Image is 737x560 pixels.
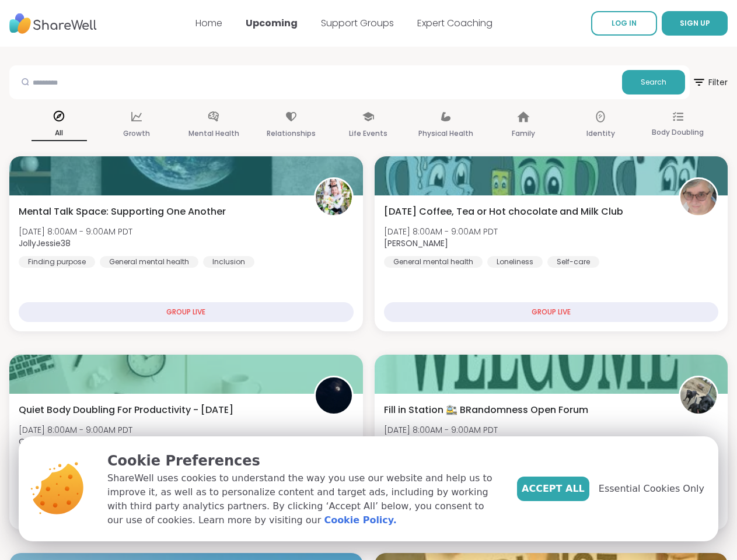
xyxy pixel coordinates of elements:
span: [DATE] Coffee, Tea or Hot chocolate and Milk Club [384,205,623,219]
img: Susan [680,179,717,215]
span: [DATE] 8:00AM - 9:00AM PDT [384,226,498,237]
a: Support Groups [321,16,394,30]
div: GROUP LIVE [19,302,354,322]
div: General mental health [384,256,483,268]
button: Filter [692,65,728,99]
span: Search [641,77,666,87]
button: SIGN UP [662,11,728,36]
span: Quiet Body Doubling For Productivity - [DATE] [19,403,233,417]
span: [DATE] 8:00AM - 9:00AM PDT [19,424,132,436]
img: Amie89 [680,377,717,414]
p: Mental Health [188,127,239,141]
div: Inclusion [203,256,254,268]
b: QueenOfTheNight [19,436,94,447]
button: Accept All [517,477,589,501]
p: Growth [123,127,150,141]
p: Family [512,127,535,141]
a: LOG IN [591,11,657,36]
div: GROUP LIVE [384,302,719,322]
div: Loneliness [487,256,543,268]
a: Cookie Policy. [324,513,396,527]
p: Relationships [267,127,316,141]
b: [PERSON_NAME] [384,237,448,249]
span: Accept All [522,482,585,496]
b: JollyJessie38 [19,237,71,249]
span: [DATE] 8:00AM - 9:00AM PDT [19,226,132,237]
span: Mental Talk Space: Supporting One Another [19,205,226,219]
a: Expert Coaching [417,16,493,30]
span: LOG IN [612,18,637,28]
button: Search [622,70,685,94]
div: General mental health [100,256,198,268]
img: JollyJessie38 [316,179,352,215]
p: Life Events [349,127,387,141]
span: SIGN UP [680,18,710,28]
img: QueenOfTheNight [316,377,352,414]
p: Identity [586,127,615,141]
span: Filter [692,68,728,96]
p: All [32,126,87,141]
a: Upcoming [246,16,298,30]
span: Essential Cookies Only [599,482,704,496]
a: Home [195,16,222,30]
p: Physical Health [418,127,473,141]
p: Cookie Preferences [107,450,498,471]
span: Fill in Station 🚉 BRandomness Open Forum [384,403,588,417]
b: Amie89 [384,436,415,447]
div: Self-care [547,256,599,268]
p: Body Doubling [652,125,704,139]
span: [DATE] 8:00AM - 9:00AM PDT [384,424,498,436]
img: ShareWell Nav Logo [9,8,97,40]
p: ShareWell uses cookies to understand the way you use our website and help us to improve it, as we... [107,471,498,527]
div: Finding purpose [19,256,95,268]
